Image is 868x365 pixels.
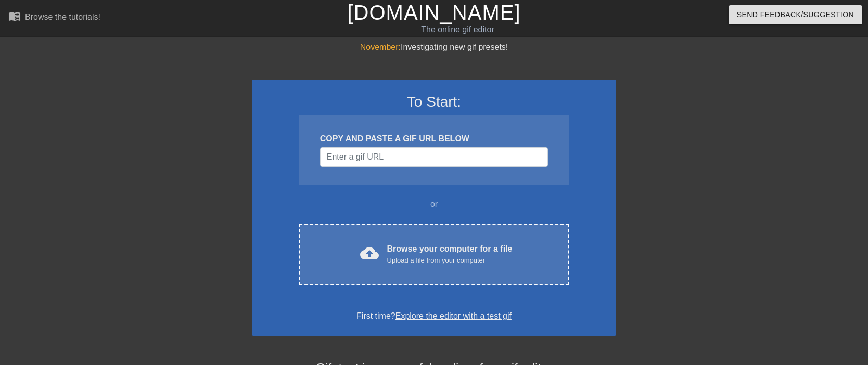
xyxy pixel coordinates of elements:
[320,133,548,145] div: COPY AND PASTE A GIF URL BELOW
[320,147,548,167] input: Username
[360,43,401,51] span: November:
[279,198,589,211] div: or
[265,310,603,322] div: First time?
[8,10,21,22] span: menu_book
[387,243,513,266] div: Browse your computer for a file
[8,10,100,26] a: Browse the tutorials!
[347,1,520,24] a: [DOMAIN_NAME]
[265,93,603,111] h3: To Start:
[395,311,512,320] a: Explore the editor with a test gif
[360,244,379,263] span: cloud_upload
[25,12,100,21] div: Browse the tutorials!
[737,8,854,21] span: Send Feedback/Suggestion
[729,5,862,24] button: Send Feedback/Suggestion
[252,41,616,54] div: Investigating new gif presets!
[387,255,513,266] div: Upload a file from your computer
[295,23,621,36] div: The online gif editor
